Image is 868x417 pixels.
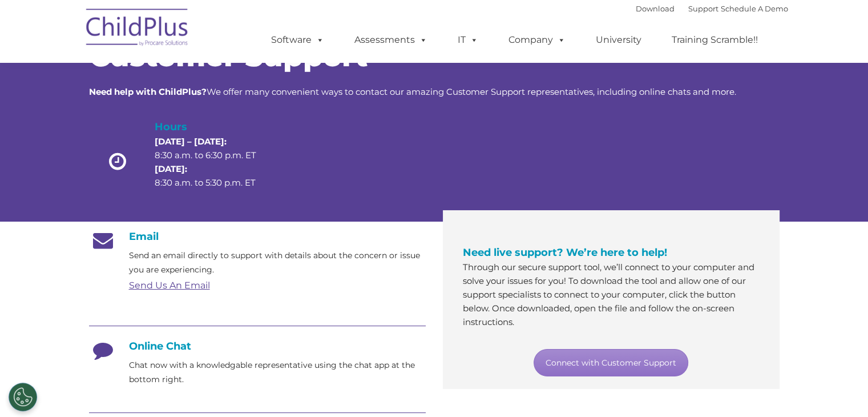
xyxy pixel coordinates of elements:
a: Company [497,29,577,51]
a: Send Us An Email [129,280,210,291]
h4: Hours [155,119,276,135]
p: Send an email directly to support with details about the concern or issue you are experiencing. [129,248,426,277]
span: We offer many convenient ways to contact our amazing Customer Support representatives, including ... [89,86,736,97]
a: IT [446,29,490,51]
strong: [DATE]: [155,163,187,174]
a: Download [636,4,675,13]
strong: Need help with ChildPlus? [89,86,207,97]
a: Schedule A Demo [721,4,788,13]
p: Chat now with a knowledgable representative using the chat app at the bottom right. [129,358,426,387]
a: University [584,29,653,51]
a: Connect with Customer Support [534,349,688,376]
strong: [DATE] – [DATE]: [155,136,227,147]
h4: Email [89,230,426,243]
font: | [636,4,788,13]
button: Cookies Settings [9,383,37,411]
a: Assessments [343,29,439,51]
a: Training Scramble!! [660,29,769,51]
a: Software [260,29,336,51]
img: ChildPlus by Procare Solutions [80,1,195,58]
p: Through our secure support tool, we’ll connect to your computer and solve your issues for you! To... [463,260,760,329]
p: 8:30 a.m. to 6:30 p.m. ET 8:30 a.m. to 5:30 p.m. ET [155,135,276,190]
span: Need live support? We’re here to help! [463,246,667,259]
h4: Online Chat [89,340,426,352]
a: Support [688,4,718,13]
